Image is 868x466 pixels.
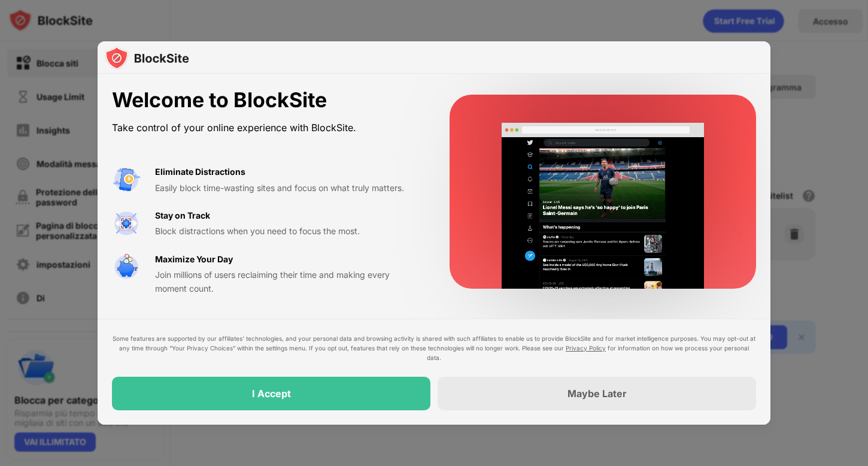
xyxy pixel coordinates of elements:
[155,268,421,295] div: Join millions of users reclaiming their time and making every moment count.
[566,344,606,352] a: Privacy Policy
[112,165,141,194] img: value-avoid-distractions.svg
[112,209,141,238] img: value-focus.svg
[112,88,421,113] div: Welcome to BlockSite
[105,46,189,70] img: logo-blocksite.svg
[155,209,210,222] div: Stay on Track
[155,225,421,238] div: Block distractions when you need to focus the most.
[112,334,756,362] div: Some features are supported by our affiliates’ technologies, and your personal data and browsing ...
[112,253,141,282] img: value-safe-time.svg
[112,119,421,137] div: Take control of your online experience with BlockSite.
[567,388,627,400] div: Maybe Later
[155,165,245,178] div: Eliminate Distractions
[252,388,291,400] div: I Accept
[155,181,421,195] div: Easily block time-wasting sites and focus on what truly matters.
[155,253,233,266] div: Maximize Your Day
